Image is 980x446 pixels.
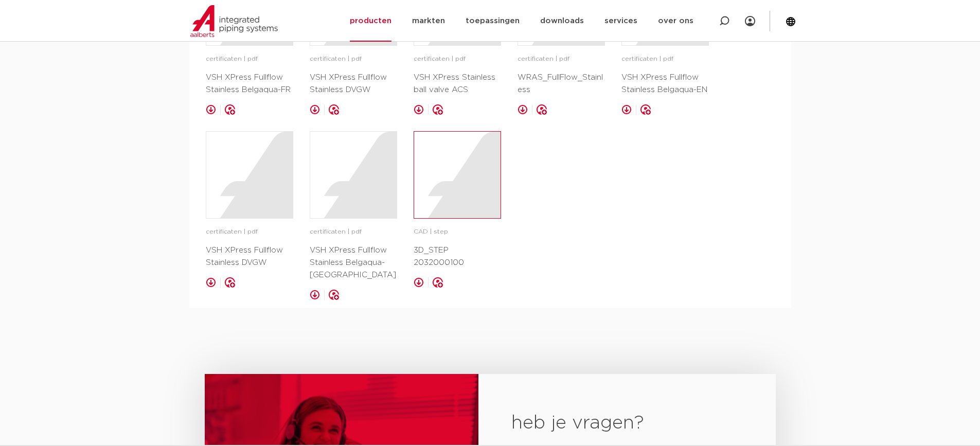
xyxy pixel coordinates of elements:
p: VSH XPress Fullflow Stainless Belgaqua-FR [206,72,293,96]
p: certificaten | pdf [206,54,293,64]
p: certificaten | pdf [310,54,397,64]
p: VSH XPress Stainless ball valve ACS [414,72,501,96]
p: certificaten | pdf [518,54,605,64]
p: certificaten | pdf [310,227,397,237]
p: certificaten | pdf [621,54,709,64]
p: VSH XPress Fullflow Stainless DVGW [206,244,293,269]
p: VSH XPress Fullflow Stainless DVGW [310,72,397,96]
p: certificaten | pdf [206,227,293,237]
p: VSH XPress Fullflow Stainless Belgaqua-EN [621,72,709,96]
p: WRAS_FullFlow_Stainless [518,72,605,96]
p: VSH XPress Fullflow Stainless Belgaqua-[GEOGRAPHIC_DATA] [310,244,397,281]
p: CAD | step [414,227,501,237]
p: certificaten | pdf [414,54,501,64]
p: 3D_STEP 2032000100 [414,244,501,269]
h2: heb je vragen? [511,411,742,436]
